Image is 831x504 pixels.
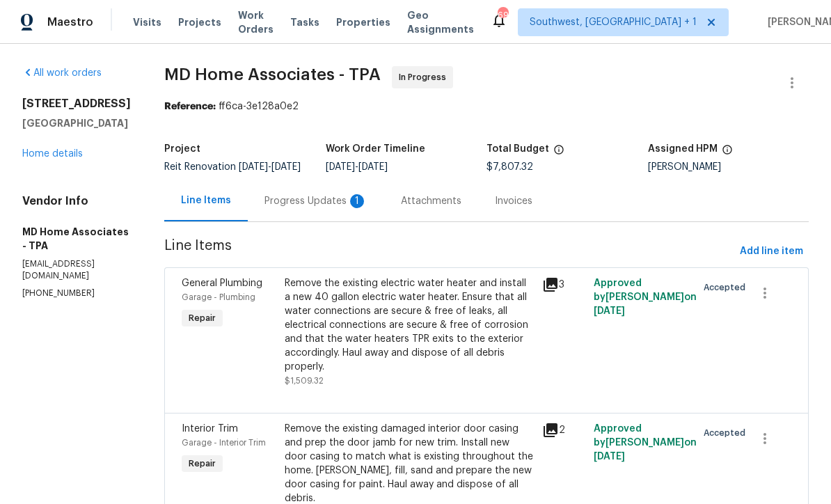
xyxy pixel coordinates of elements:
span: Geo Assignments [407,8,474,36]
h5: Total Budget [486,144,549,154]
div: 1 [350,194,364,208]
div: Invoices [495,194,532,208]
div: 2 [542,422,585,439]
span: Work Orders [238,8,274,36]
p: [EMAIL_ADDRESS][DOMAIN_NAME] [22,258,131,282]
span: Garage - Plumbing [182,293,255,301]
span: Maestro [47,15,93,29]
span: The hpm assigned to this work order. [722,144,733,162]
span: Accepted [704,426,751,440]
span: Add line item [740,243,803,260]
h5: Project [164,144,200,154]
span: Garage - Interior Trim [182,439,266,447]
span: MD Home Associates - TPA [164,66,381,83]
div: Line Items [181,194,231,207]
span: [DATE] [594,452,625,462]
span: [DATE] [358,162,388,172]
b: Reference: [164,102,216,111]
span: Repair [183,457,221,471]
span: - [239,162,301,172]
span: General Plumbing [182,278,262,288]
span: [DATE] [271,162,301,172]
h5: MD Home Associates - TPA [22,225,131,253]
span: Repair [183,311,221,325]
span: Visits [133,15,161,29]
button: Add line item [734,239,809,265]
h5: Work Order Timeline [326,144,425,154]
div: [PERSON_NAME] [648,162,809,172]
span: Accepted [704,281,751,294]
h4: Vendor Info [22,194,131,208]
div: ff6ca-3e128a0e2 [164,100,809,113]
span: [DATE] [239,162,268,172]
h5: Assigned HPM [648,144,718,154]
h5: [GEOGRAPHIC_DATA] [22,116,131,130]
span: Approved by [PERSON_NAME] on [594,278,697,316]
span: Tasks [290,17,319,27]
span: Line Items [164,239,734,265]
span: Approved by [PERSON_NAME] on [594,424,697,462]
span: In Progress [399,70,452,84]
span: Interior Trim [182,424,238,434]
a: All work orders [22,68,102,78]
div: 69 [498,8,507,22]
div: Progress Updates [264,194,367,208]
a: Home details [22,149,83,159]
span: $1,509.32 [285,377,324,385]
span: $7,807.32 [486,162,533,172]
span: [DATE] [594,306,625,316]
h2: [STREET_ADDRESS] [22,97,131,111]
span: [DATE] [326,162,355,172]
div: Attachments [401,194,461,208]
span: The total cost of line items that have been proposed by Opendoor. This sum includes line items th... [553,144,564,162]
p: [PHONE_NUMBER] [22,288,131,299]
span: Reit Renovation [164,162,301,172]
span: Properties [336,15,390,29]
div: Remove the existing electric water heater and install a new 40 gallon electric water heater. Ensu... [285,276,534,374]
span: - [326,162,388,172]
span: Projects [178,15,221,29]
span: Southwest, [GEOGRAPHIC_DATA] + 1 [530,15,697,29]
div: 3 [542,276,585,293]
